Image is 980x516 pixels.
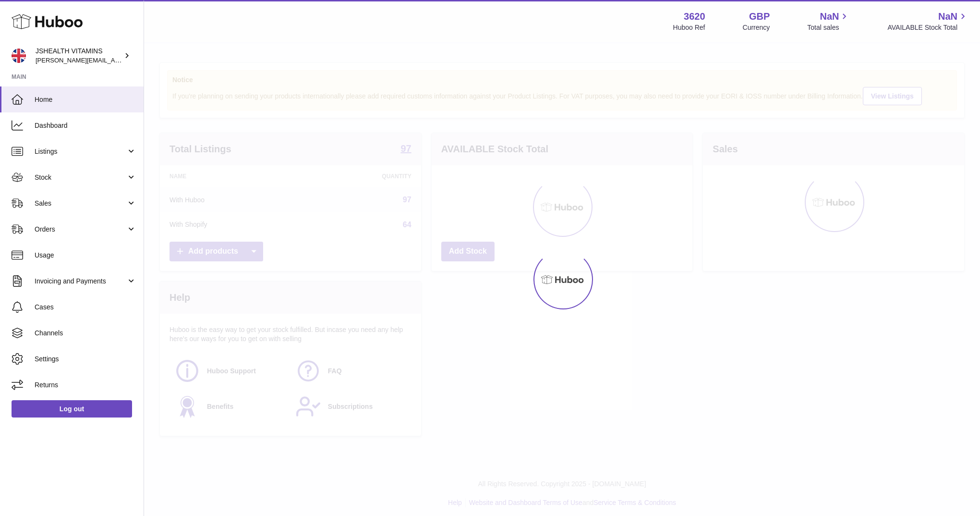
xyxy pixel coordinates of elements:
strong: 3620 [684,10,705,23]
span: Stock [35,173,126,182]
strong: GBP [749,10,770,23]
a: NaN Total sales [807,10,850,32]
div: Huboo Ref [673,23,705,32]
span: NaN [938,10,957,23]
img: francesca@jshealthvitamins.com [12,49,26,63]
span: Total sales [807,23,850,32]
span: Channels [35,329,136,338]
span: Sales [35,199,126,208]
span: Usage [35,251,136,260]
span: Returns [35,381,136,390]
span: Listings [35,147,126,156]
div: JSHEALTH VITAMINS [36,47,122,65]
span: NaN [820,10,839,23]
span: Cases [35,303,136,312]
span: Settings [35,355,136,364]
a: NaN AVAILABLE Stock Total [887,10,968,32]
span: AVAILABLE Stock Total [887,23,968,32]
span: Orders [35,225,126,234]
span: Invoicing and Payments [35,277,126,286]
a: Log out [12,400,132,418]
span: Dashboard [35,121,136,130]
div: Currency [743,23,770,32]
span: [PERSON_NAME][EMAIL_ADDRESS][DOMAIN_NAME] [36,56,193,64]
span: Home [35,95,136,104]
